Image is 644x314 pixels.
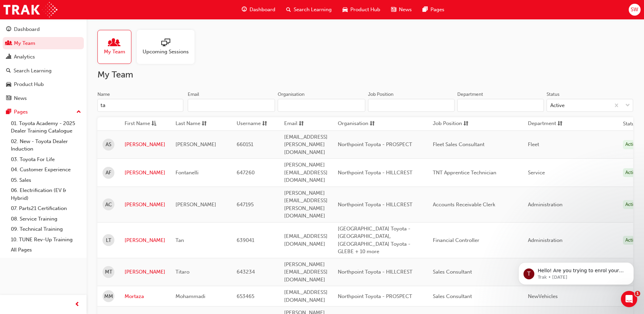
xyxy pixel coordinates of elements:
span: Northpoint Toyota - PROSPECT [338,293,412,299]
div: Organisation [278,91,305,98]
span: guage-icon [242,5,247,14]
div: Active [623,236,641,245]
button: Pages [3,106,84,118]
div: Analytics [14,53,35,61]
a: Search Learning [3,65,84,77]
span: MM [104,293,113,300]
span: sorting-icon [299,120,304,128]
span: sorting-icon [202,120,207,128]
a: My Team [97,30,137,64]
button: Emailsorting-icon [284,120,321,128]
button: Usernamesorting-icon [237,120,274,128]
a: car-iconProduct Hub [337,3,386,17]
span: search-icon [6,68,11,74]
iframe: Intercom notifications message [508,248,644,296]
span: guage-icon [6,27,11,33]
span: AC [105,201,112,209]
div: Active [623,168,641,177]
span: Fleet Sales Consultant [433,141,484,147]
span: chart-icon [6,54,11,60]
span: SW [631,6,638,14]
span: people-icon [110,38,119,48]
span: [EMAIL_ADDRESS][PERSON_NAME][DOMAIN_NAME] [284,134,328,155]
span: news-icon [6,95,11,102]
div: Email [188,91,199,98]
span: asc-icon [151,120,157,128]
span: down-icon [625,101,630,110]
span: car-icon [6,82,11,88]
div: Active [623,140,641,149]
div: Product Hub [14,81,44,88]
a: news-iconNews [386,3,417,17]
input: Organisation [278,99,365,112]
button: First Nameasc-icon [125,120,162,128]
a: search-iconSearch Learning [281,3,337,17]
h2: My Team [97,69,633,80]
span: Upcoming Sessions [143,48,189,56]
span: sessionType_ONLINE_URL-icon [161,38,170,48]
span: News [399,6,412,14]
span: pages-icon [423,5,428,14]
span: Fontanelli [176,170,199,176]
span: sorting-icon [463,120,468,128]
span: AF [106,169,111,177]
span: Titaro [176,269,189,275]
iframe: Intercom live chat [621,291,637,307]
span: Product Hub [350,6,380,14]
span: Organisation [338,120,368,128]
span: NewVehicles [528,293,558,299]
a: Dashboard [3,23,84,36]
span: sorting-icon [557,120,563,128]
button: DashboardMy TeamAnalyticsSearch LearningProduct HubNews [3,22,84,106]
div: News [14,94,27,102]
a: All Pages [8,245,84,255]
span: 643234 [237,269,255,275]
span: people-icon [6,40,11,47]
span: 639041 [237,237,254,243]
input: Name [97,99,183,112]
span: Administration [528,237,563,243]
input: Department [457,99,544,112]
a: 09. Technical Training [8,224,84,234]
span: [PERSON_NAME][EMAIL_ADDRESS][DOMAIN_NAME] [284,162,328,183]
a: 02. New - Toyota Dealer Induction [8,136,84,154]
div: Job Position [368,91,393,98]
span: MT [105,268,112,276]
a: 06. Electrification (EV & Hybrid) [8,185,84,203]
span: Sales Consultant [433,293,472,299]
span: [EMAIL_ADDRESS][DOMAIN_NAME] [284,289,328,303]
span: Last Name [176,120,200,128]
span: car-icon [343,5,348,14]
a: 03. Toyota For Life [8,154,84,165]
span: Service [528,170,545,176]
span: Search Learning [294,6,332,14]
span: search-icon [286,5,291,14]
span: My Team [104,48,125,56]
span: Administration [528,202,563,208]
span: TNT Apprentice Technician [433,170,496,176]
a: [PERSON_NAME] [125,268,165,276]
span: [GEOGRAPHIC_DATA] Toyota - [GEOGRAPHIC_DATA], [GEOGRAPHIC_DATA] Toyota - GLEBE + 10 more [338,226,410,255]
a: Analytics [3,51,84,63]
a: 07. Parts21 Certification [8,203,84,214]
span: Financial Controller [433,237,479,243]
span: 647195 [237,202,254,208]
span: First Name [125,120,150,128]
img: Trak [3,2,57,17]
div: Active [550,102,565,109]
span: 1 [635,291,640,296]
span: news-icon [391,5,396,14]
input: Job Position [368,99,455,112]
button: SW [629,4,641,16]
a: My Team [3,37,84,50]
a: [PERSON_NAME] [125,141,165,149]
span: Job Position [433,120,462,128]
span: Username [237,120,261,128]
span: up-icon [76,108,81,117]
a: 01. Toyota Academy - 2025 Dealer Training Catalogue [8,118,84,136]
